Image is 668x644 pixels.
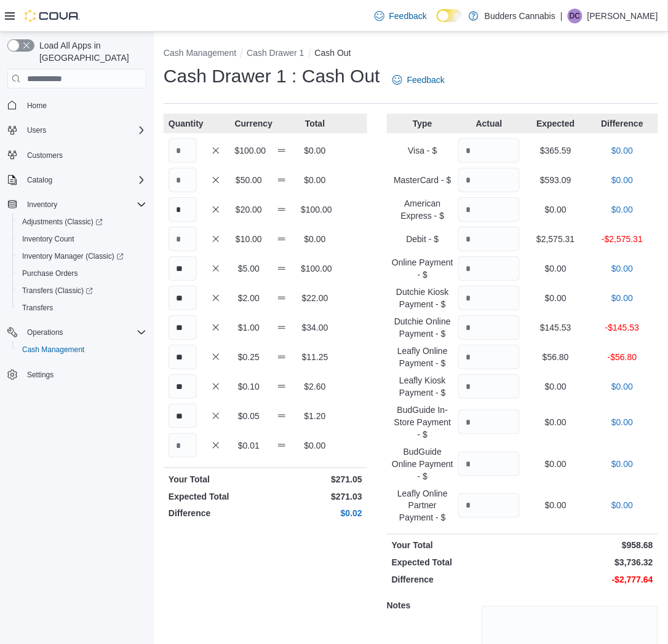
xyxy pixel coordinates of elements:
[315,48,351,58] button: Cash Out
[525,292,586,304] p: $0.00
[2,324,151,341] button: Operations
[2,122,151,139] button: Users
[17,232,79,246] a: Inventory Count
[12,282,151,299] a: Transfers (Classic)
[592,262,653,275] p: $0.00
[27,125,46,135] span: Users
[235,233,263,245] p: $10.00
[27,370,54,380] span: Settings
[22,269,78,278] span: Purchase Orders
[235,439,263,452] p: $0.01
[458,493,520,518] input: Quantity
[392,574,520,586] p: Difference
[388,68,450,92] a: Feedback
[525,500,586,512] p: $0.00
[525,262,586,275] p: $0.00
[22,367,58,382] a: Settings
[22,197,62,212] button: Inventory
[525,540,653,552] p: $958.68
[27,175,52,185] span: Catalog
[525,144,586,157] p: $365.59
[392,174,453,186] p: MasterCard - $
[7,91,146,415] nav: Complex example
[268,490,362,503] p: $271.03
[392,374,453,399] p: Leafly Kiosk Payment - $
[2,366,151,383] button: Settings
[27,200,57,210] span: Inventory
[27,328,63,337] span: Operations
[164,47,658,61] nav: An example of EuiBreadcrumbs
[392,197,453,222] p: American Express - $
[169,345,197,369] input: Quantity
[17,249,146,264] span: Inventory Manager (Classic)
[592,500,653,512] p: $0.00
[22,303,53,313] span: Transfers
[22,325,68,340] button: Operations
[592,117,653,130] p: Difference
[392,315,453,340] p: Dutchie Online Payment - $
[592,321,653,334] p: -$145.53
[25,10,80,22] img: Cova
[169,286,197,310] input: Quantity
[17,283,98,298] a: Transfers (Classic)
[22,251,124,261] span: Inventory Manager (Classic)
[169,404,197,428] input: Quantity
[485,9,555,23] p: Budders Cannabis
[164,48,236,58] button: Cash Management
[22,217,103,227] span: Adjustments (Classic)
[12,341,151,358] button: Cash Management
[17,232,146,246] span: Inventory Count
[268,508,362,520] p: $0.02
[458,345,520,369] input: Quantity
[568,9,583,23] div: Dan Cockerton
[169,197,197,222] input: Quantity
[17,214,146,229] span: Adjustments (Classic)
[392,286,453,310] p: Dutchie Kiosk Payment - $
[235,144,263,157] p: $100.00
[458,138,520,163] input: Quantity
[235,380,263,393] p: $0.10
[525,380,586,393] p: $0.00
[169,168,197,192] input: Quantity
[592,203,653,216] p: $0.00
[22,173,146,187] span: Catalog
[458,452,520,476] input: Quantity
[22,197,146,212] span: Inventory
[458,117,520,130] p: Actual
[301,292,329,304] p: $22.00
[437,22,437,23] span: Dark Mode
[525,351,586,363] p: $56.80
[392,487,453,524] p: Leafly Online Partner Payment - $
[458,197,520,222] input: Quantity
[12,213,151,230] a: Adjustments (Classic)
[235,292,263,304] p: $2.00
[458,168,520,192] input: Quantity
[17,300,146,315] span: Transfers
[169,433,197,458] input: Quantity
[392,144,453,157] p: Visa - $
[235,117,263,130] p: Currency
[301,144,329,157] p: $0.00
[235,262,263,275] p: $5.00
[12,248,151,265] a: Inventory Manager (Classic)
[169,138,197,163] input: Quantity
[169,315,197,340] input: Quantity
[169,227,197,251] input: Quantity
[22,345,84,355] span: Cash Management
[392,117,453,130] p: Type
[592,144,653,157] p: $0.00
[17,283,146,298] span: Transfers (Classic)
[27,151,63,160] span: Customers
[392,404,453,441] p: BudGuide In-Store Payment - $
[392,557,520,569] p: Expected Total
[169,374,197,399] input: Quantity
[22,98,52,113] a: Home
[301,233,329,245] p: $0.00
[592,292,653,304] p: $0.00
[392,540,520,552] p: Your Total
[592,233,653,245] p: -$2,575.31
[458,256,520,281] input: Quantity
[22,367,146,382] span: Settings
[22,147,146,163] span: Customers
[17,342,146,357] span: Cash Management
